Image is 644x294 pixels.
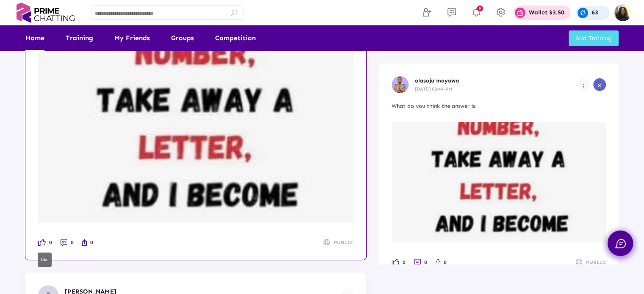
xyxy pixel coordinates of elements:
span: 0 [424,258,427,267]
img: more [583,83,584,88]
img: like [414,259,421,266]
span: 0 [444,258,447,267]
button: Example icon-button with a menu [577,78,590,91]
p: 63 [591,10,598,16]
span: 0 [90,238,93,247]
img: user-profile [392,76,409,93]
span: PUBLIC [586,258,606,267]
img: img [614,4,631,21]
p: Wallet $3.50 [529,10,564,16]
span: 0 [403,258,406,267]
button: Add Training [569,30,619,46]
img: like [392,259,399,266]
img: like [436,259,440,266]
span: Add Training [575,35,612,42]
img: chat.svg [615,239,626,248]
img: like [392,122,606,242]
a: My Friends [114,25,150,51]
a: Competition [215,25,256,51]
span: 0 [49,238,52,247]
p: What do you think the answer is. [392,102,606,111]
img: logo [13,3,78,23]
img: like [82,239,87,246]
span: PUBLIC [334,238,354,247]
a: Training [66,25,93,51]
a: olasoju mayowa [415,77,459,84]
span: 9 [477,5,483,11]
a: Home [25,25,44,51]
h6: [DATE] 03:49-PM [415,86,577,92]
img: like [38,239,46,246]
a: Groups [171,25,194,51]
img: like [38,45,354,223]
